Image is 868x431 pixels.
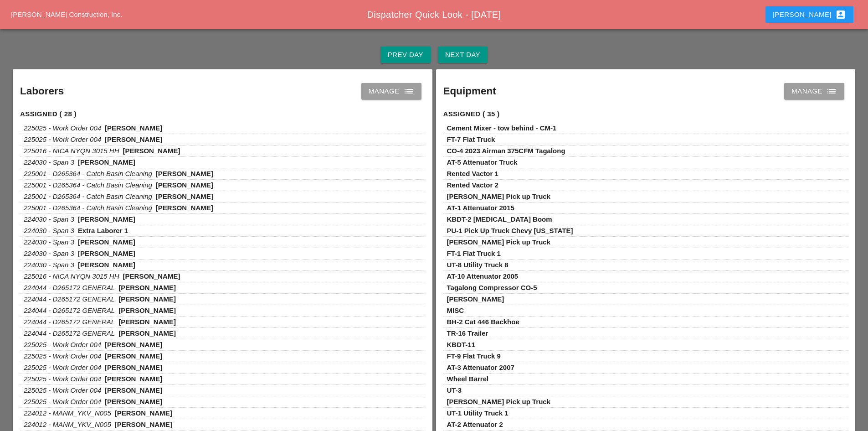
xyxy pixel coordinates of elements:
span: 224012 - MANM_YKV_N005 [24,421,111,428]
span: [PERSON_NAME] [118,318,176,326]
span: [PERSON_NAME] [156,181,213,189]
button: [PERSON_NAME] [765,6,853,23]
span: 224012 - MANM_YKV_N005 [24,409,111,417]
a: Manage [361,83,421,99]
span: [PERSON_NAME] Pick up Truck [447,238,551,246]
span: [PERSON_NAME] [115,421,172,428]
i: list [403,86,414,97]
button: Prev Day [380,47,431,63]
span: UT-1 Utility Truck 1 [447,409,508,417]
span: AT-5 Attenuator Truck [447,158,518,166]
span: [PERSON_NAME] [78,238,135,246]
span: FT-1 Flat Truck 1 [447,249,501,257]
h4: Assigned ( 35 ) [443,109,848,119]
span: 224044 - D265172 GENERAL [24,306,115,314]
span: Extra Laborer 1 [78,227,128,234]
span: Rented Vactor 1 [447,170,498,177]
span: 224030 - Span 3 [24,215,74,223]
div: Prev Day [388,50,423,60]
span: [PERSON_NAME] [118,284,176,291]
span: 224044 - D265172 GENERAL [24,284,115,291]
span: 224044 - D265172 GENERAL [24,318,115,326]
span: 225016 - NICA NYQN 3015 HH [24,272,119,280]
span: PU-1 Pick Up Truck Chevy [US_STATE] [447,227,573,234]
span: Cement Mixer - tow behind - CM-1 [447,124,557,132]
span: [PERSON_NAME] [156,204,213,212]
span: [PERSON_NAME] [447,295,504,303]
span: UT-3 [447,386,462,394]
span: 225025 - Work Order 004 [24,363,101,371]
span: [PERSON_NAME] Pick up Truck [447,398,551,405]
span: Tagalong Compressor CO-5 [447,284,537,291]
div: Manage [369,86,414,97]
span: 224030 - Span 3 [24,158,74,166]
span: 224030 - Span 3 [24,227,74,234]
span: [PERSON_NAME] [105,135,162,143]
h4: Assigned ( 28 ) [20,109,425,119]
div: Manage [791,86,837,97]
span: [PERSON_NAME] [105,124,162,132]
i: account_box [835,9,846,20]
span: AT-3 Attenuator 2007 [447,363,514,371]
span: AT-1 Attenuator 2015 [447,204,514,212]
i: list [826,86,837,97]
span: FT-9 Flat Truck 9 [447,352,501,360]
span: 225025 - Work Order 004 [24,341,101,348]
a: Manage [784,83,844,99]
span: 224030 - Span 3 [24,261,74,269]
span: [PERSON_NAME] [156,192,213,200]
span: [PERSON_NAME] [78,261,135,269]
span: [PERSON_NAME] [105,375,162,383]
span: KBDT-11 [447,341,476,348]
span: 225001 - D265364 - Catch Basin Cleaning [24,192,152,200]
span: 225001 - D265364 - Catch Basin Cleaning [24,204,152,212]
div: Next Day [445,50,480,60]
span: [PERSON_NAME] [118,329,176,337]
span: Dispatcher Quick Look - [DATE] [367,10,501,20]
span: AT-2 Attenuator 2 [447,421,503,428]
span: [PERSON_NAME] [78,249,135,257]
span: 224044 - D265172 GENERAL [24,329,115,337]
span: [PERSON_NAME] [156,170,213,177]
span: [PERSON_NAME] [105,386,162,394]
span: 225001 - D265364 - Catch Basin Cleaning [24,181,152,189]
span: AT-10 Attenuator 2005 [447,272,519,280]
span: UT-8 Utility Truck 8 [447,261,508,269]
span: 225025 - Work Order 004 [24,124,101,132]
span: [PERSON_NAME] [123,147,180,155]
span: 224030 - Span 3 [24,249,74,257]
span: [PERSON_NAME] [118,306,176,314]
span: [PERSON_NAME] [123,272,180,280]
span: [PERSON_NAME] [118,295,176,303]
span: 224044 - D265172 GENERAL [24,295,115,303]
span: [PERSON_NAME] [105,398,162,405]
span: [PERSON_NAME] [78,215,135,223]
span: [PERSON_NAME] [115,409,172,417]
span: 225001 - D265364 - Catch Basin Cleaning [24,170,152,177]
span: [PERSON_NAME] [78,158,135,166]
div: [PERSON_NAME] [773,9,846,20]
span: FT-7 Flat Truck [447,135,495,143]
span: [PERSON_NAME] Pick up Truck [447,192,551,200]
span: KBDT-2 [MEDICAL_DATA] Boom [447,215,552,223]
span: Wheel Barrel [447,375,489,383]
span: 225025 - Work Order 004 [24,135,101,143]
button: Next Day [438,47,488,63]
span: MISC [447,306,464,314]
span: 225025 - Work Order 004 [24,398,101,405]
span: Rented Vactor 2 [447,181,498,189]
span: BH-2 Cat 446 Backhoe [447,318,519,326]
span: 225025 - Work Order 004 [24,352,101,360]
a: [PERSON_NAME] Construction, Inc. [11,10,122,18]
span: 225025 - Work Order 004 [24,375,101,383]
span: 225016 - NICA NYQN 3015 HH [24,147,119,155]
span: [PERSON_NAME] [105,341,162,348]
span: TR-16 Trailer [447,329,488,337]
span: CO-4 2023 Airman 375CFM Tagalong [447,147,565,155]
span: 225025 - Work Order 004 [24,386,101,394]
span: [PERSON_NAME] [105,363,162,371]
h2: Laborers [20,83,64,99]
span: 224030 - Span 3 [24,238,74,246]
h2: Equipment [443,83,496,99]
